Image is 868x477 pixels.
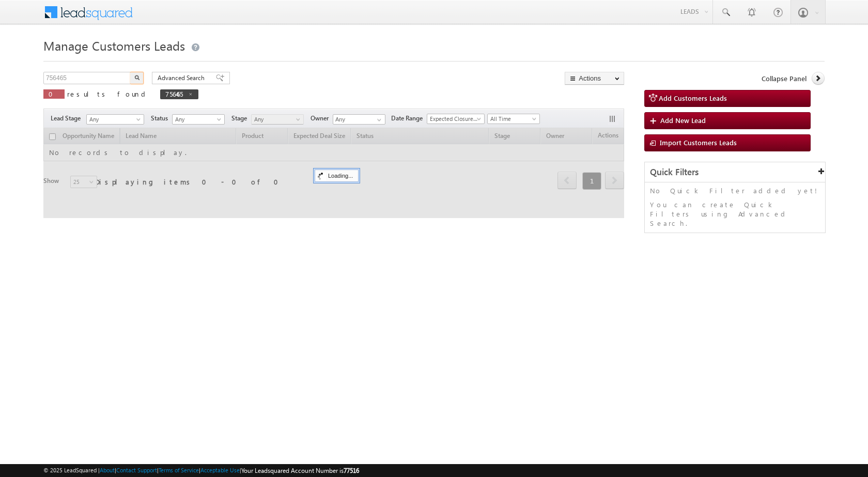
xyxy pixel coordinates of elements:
a: Expected Closure Date [427,114,485,124]
span: All Time [488,114,537,124]
a: Any [86,114,144,125]
a: Show All Items [371,115,384,125]
span: Add New Lead [660,116,706,125]
span: Import Customers Leads [660,138,737,147]
div: Loading... [315,170,359,182]
span: 756465 [165,89,183,98]
span: Expected Closure Date [427,114,481,124]
span: Collapse Panel [762,74,807,83]
span: Stage [231,114,251,123]
span: 0 [49,89,59,98]
span: results found [67,89,149,98]
span: © 2025 LeadSquared | | | | | [43,466,359,475]
span: Date Range [391,114,427,123]
span: Advanced Search [158,73,208,83]
img: Search [134,75,139,80]
a: Terms of Service [159,467,199,473]
button: Actions [565,72,624,85]
a: About [100,467,115,473]
input: Type to Search [333,114,385,125]
a: Any [172,114,225,125]
span: Owner [311,114,333,123]
span: 77516 [344,467,359,474]
a: Acceptable Use [200,467,240,473]
span: Add Customers Leads [659,94,727,102]
p: You can create Quick Filters using Advanced Search. [650,200,820,228]
p: No Quick Filter added yet! [650,186,820,195]
span: Manage Customers Leads [43,37,185,54]
a: All Time [487,114,540,124]
span: Any [252,115,301,124]
div: Quick Filters [645,162,825,182]
a: Any [251,114,304,125]
span: Any [87,115,141,124]
span: Status [151,114,172,123]
span: Your Leadsquared Account Number is [241,467,359,474]
span: Any [173,115,222,124]
a: Contact Support [116,467,157,473]
span: Lead Stage [51,114,85,123]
